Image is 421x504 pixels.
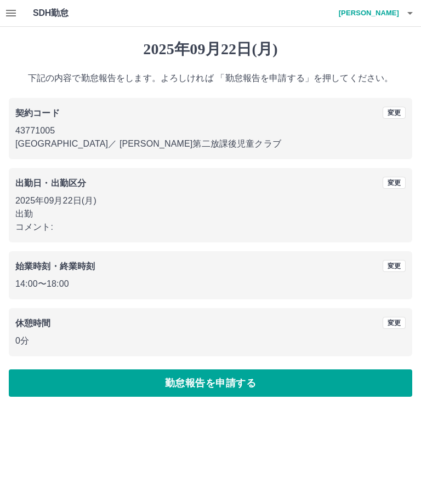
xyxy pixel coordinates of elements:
b: 契約コード [15,108,60,118]
button: 変更 [383,177,406,189]
button: 勤怠報告を申請する [9,369,412,397]
p: 下記の内容で勤怠報告をします。よろしければ 「勤怠報告を申請する」を押してください。 [9,72,412,85]
b: 始業時刻・終業時刻 [15,262,95,271]
p: 出勤 [15,207,406,221]
button: 変更 [383,317,406,329]
b: 出勤日・出勤区分 [15,178,86,188]
p: 0分 [15,334,406,347]
h1: 2025年09月22日(月) [9,40,412,59]
button: 変更 [383,107,406,119]
p: [GEOGRAPHIC_DATA] ／ [PERSON_NAME]第二放課後児童クラブ [15,137,406,150]
p: 43771005 [15,124,406,137]
button: 変更 [383,260,406,272]
p: 2025年09月22日(月) [15,194,406,207]
p: 14:00 〜 18:00 [15,277,406,291]
p: コメント: [15,221,406,234]
b: 休憩時間 [15,318,51,328]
